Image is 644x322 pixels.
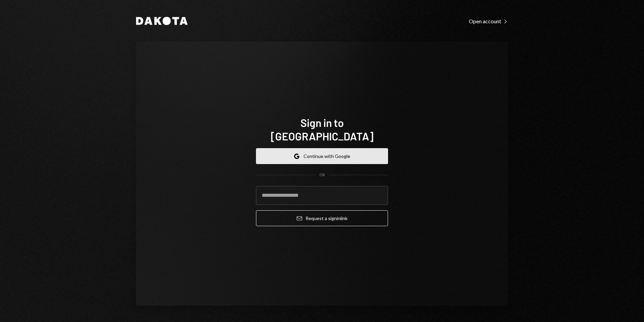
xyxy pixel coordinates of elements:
a: Open account [469,17,508,25]
button: Request a signinlink [256,210,388,226]
div: Open account [469,18,508,25]
div: OR [319,172,325,178]
h1: Sign in to [GEOGRAPHIC_DATA] [256,116,388,143]
button: Continue with Google [256,148,388,164]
